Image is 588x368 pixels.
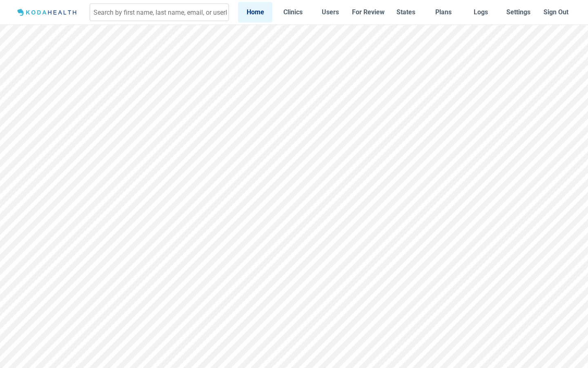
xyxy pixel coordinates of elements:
button: Sign Out [539,2,573,22]
img: Logo [15,7,80,18]
a: Plans [426,2,461,22]
input: Search by first name, last name, email, or userId [89,3,229,21]
a: Clinics [276,2,310,22]
a: Home [238,2,272,22]
a: For Review [351,2,385,22]
a: Settings [501,2,536,22]
a: Logs [464,2,498,22]
a: Users [313,2,347,22]
a: States [389,2,423,22]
